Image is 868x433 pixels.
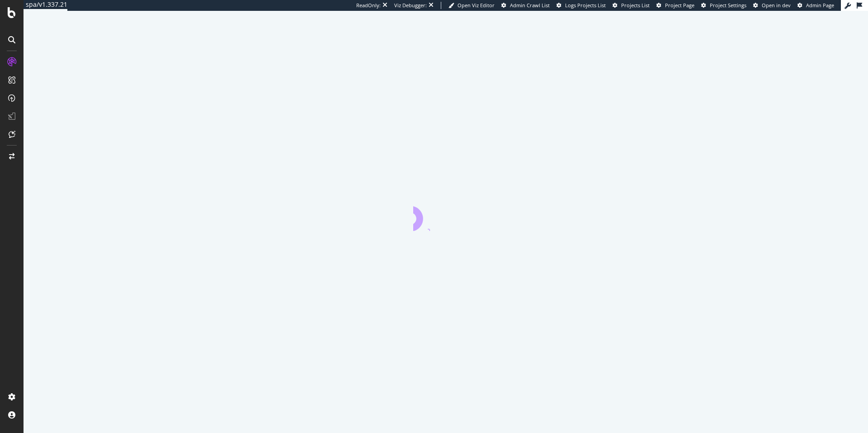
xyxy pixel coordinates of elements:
div: ReadOnly: [356,2,381,9]
a: Open in dev [753,2,791,9]
a: Admin Page [797,2,834,9]
span: Logs Projects List [565,2,606,9]
div: animation [413,198,478,231]
span: Admin Crawl List [510,2,550,9]
span: Projects List [621,2,650,9]
span: Project Page [665,2,694,9]
div: Viz Debugger: [394,2,427,9]
span: Project Settings [710,2,746,9]
a: Projects List [613,2,650,9]
a: Project Settings [701,2,746,9]
a: Admin Crawl List [501,2,550,9]
a: Logs Projects List [557,2,606,9]
span: Open in dev [762,2,791,9]
span: Admin Page [806,2,834,9]
a: Project Page [656,2,694,9]
a: Open Viz Editor [448,2,495,9]
span: Open Viz Editor [458,2,495,9]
